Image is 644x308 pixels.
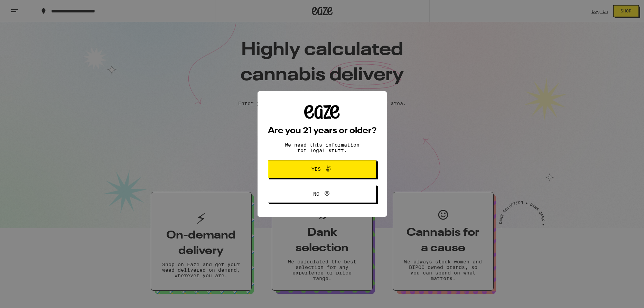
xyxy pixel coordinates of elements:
[268,160,376,178] button: Yes
[4,5,50,10] span: Hi. Need any help?
[279,142,365,153] p: We need this information for legal stuff.
[313,192,319,196] span: No
[268,127,376,135] h2: Are you 21 years or older?
[268,185,376,203] button: No
[311,167,321,171] span: Yes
